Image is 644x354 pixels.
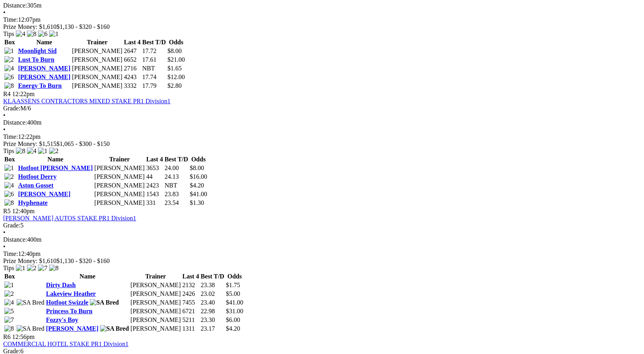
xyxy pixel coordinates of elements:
[200,281,225,289] td: 23.38
[3,91,11,97] span: R4
[226,299,243,306] span: $41.00
[200,299,225,307] td: 23.40
[17,325,45,332] img: SA Bred
[4,165,14,172] img: 1
[130,316,181,324] td: [PERSON_NAME]
[57,140,110,147] span: $1,065 - $300 - $150
[46,282,76,288] a: Dirty Dash
[190,173,207,180] span: $16.00
[72,64,123,72] td: [PERSON_NAME]
[94,155,145,163] th: Trainer
[164,199,189,207] td: 23.54
[200,316,225,324] td: 23.30
[18,165,93,171] a: Hotfoot [PERSON_NAME]
[190,165,204,171] span: $8.00
[4,65,14,72] img: 4
[27,148,36,155] img: 4
[190,182,204,189] span: $4.20
[3,215,136,221] a: [PERSON_NAME] AUTOS STAKE PR1 Division1
[72,47,123,55] td: [PERSON_NAME]
[130,290,181,298] td: [PERSON_NAME]
[3,222,641,229] div: 5
[167,74,185,80] span: $12.00
[226,290,240,297] span: $5.00
[72,73,123,81] td: [PERSON_NAME]
[45,273,129,280] th: Name
[12,208,35,214] span: 12:40pm
[4,282,14,289] img: 1
[3,250,641,257] div: 12:40pm
[142,56,166,64] td: 17.61
[27,265,36,272] img: 2
[4,182,14,189] img: 4
[130,307,181,315] td: [PERSON_NAME]
[123,56,141,64] td: 6652
[200,273,225,280] th: Best T/D
[3,236,27,243] span: Distance:
[3,333,11,340] span: R6
[167,82,182,89] span: $2.80
[164,155,189,163] th: Best T/D
[18,191,70,197] a: [PERSON_NAME]
[130,273,181,280] th: Trainer
[46,308,92,314] a: Princess To Burn
[3,2,27,9] span: Distance:
[3,119,641,126] div: 400m
[3,236,641,243] div: 400m
[38,30,47,38] img: 6
[100,325,129,332] img: SA Bred
[167,47,182,54] span: $8.00
[167,56,185,63] span: $21.00
[49,30,59,38] img: 1
[3,257,641,265] div: Prize Money: $1,610
[4,273,15,280] span: Box
[4,199,14,206] img: 8
[3,243,6,250] span: •
[146,173,163,181] td: 44
[3,112,6,119] span: •
[190,191,207,197] span: $41.00
[17,299,45,306] img: SA Bred
[4,299,14,306] img: 4
[94,199,145,207] td: [PERSON_NAME]
[142,38,166,46] th: Best T/D
[16,148,25,155] img: 8
[18,56,55,63] a: Lust To Burn
[182,316,199,324] td: 5211
[146,164,163,172] td: 3653
[57,257,110,264] span: $1,130 - $320 - $160
[142,82,166,90] td: 17.79
[72,82,123,90] td: [PERSON_NAME]
[3,119,27,126] span: Distance:
[3,265,14,271] span: Tips
[18,199,48,206] a: Hyphenate
[4,156,15,163] span: Box
[3,222,21,229] span: Grade:
[4,316,14,324] img: 7
[94,190,145,198] td: [PERSON_NAME]
[3,341,129,347] a: COMMERCIAL HOTEL STAKE PR1 Division1
[18,38,71,46] th: Name
[3,23,641,30] div: Prize Money: $1,610
[3,148,14,154] span: Tips
[164,182,189,189] td: NBT
[3,30,14,37] span: Tips
[146,199,163,207] td: 331
[3,105,21,112] span: Grade:
[123,47,141,55] td: 2647
[130,299,181,307] td: [PERSON_NAME]
[130,325,181,333] td: [PERSON_NAME]
[18,173,57,180] a: Hotfoot Derry
[57,23,110,30] span: $1,130 - $320 - $160
[146,190,163,198] td: 1543
[18,47,57,54] a: Moonlight Sid
[182,281,199,289] td: 2132
[146,155,163,163] th: Last 4
[189,155,208,163] th: Odds
[123,73,141,81] td: 4243
[182,299,199,307] td: 7455
[164,164,189,172] td: 24.00
[18,155,93,163] th: Name
[4,308,14,315] img: 5
[12,333,35,340] span: 12:56pm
